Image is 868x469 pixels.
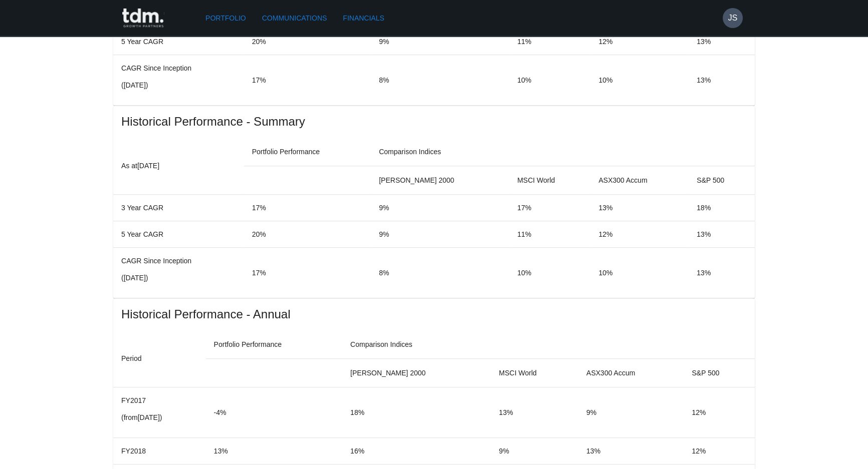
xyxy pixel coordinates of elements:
[684,437,755,464] td: 12%
[113,194,244,221] td: 3 Year CAGR
[342,358,491,387] th: [PERSON_NAME] 2000
[244,138,371,166] th: Portfolio Performance
[509,28,590,55] td: 11%
[244,221,371,247] td: 20%
[121,273,236,283] p: ( [DATE] )
[578,437,684,464] td: 13%
[509,194,590,221] td: 17%
[113,247,244,298] td: CAGR Since Inception
[258,9,331,28] a: Communications
[371,138,755,166] th: Comparison Indices
[113,437,206,464] td: FY2018
[590,28,689,55] td: 12%
[684,387,755,437] td: 12%
[244,194,371,221] td: 17%
[121,114,747,130] span: Historical Performance - Summary
[491,358,578,387] th: MSCI World
[491,387,578,437] td: 13%
[113,28,244,55] td: 5 Year CAGR
[578,358,684,387] th: ASX300 Accum
[590,55,689,105] td: 10%
[491,437,578,464] td: 9%
[371,55,509,105] td: 8%
[509,247,590,298] td: 10%
[121,160,236,172] p: As at [DATE]
[342,387,491,437] td: 18%
[206,437,342,464] td: 13%
[121,80,236,90] p: ( [DATE] )
[509,166,590,194] th: MSCI World
[342,330,755,359] th: Comparison Indices
[689,28,755,55] td: 13%
[113,387,206,437] td: FY2017
[371,221,509,247] td: 9%
[689,55,755,105] td: 13%
[728,12,738,24] h6: JS
[244,28,371,55] td: 20%
[590,221,689,247] td: 12%
[339,9,388,28] a: Financials
[371,166,509,194] th: [PERSON_NAME] 2000
[342,437,491,464] td: 16%
[509,221,590,247] td: 11%
[371,194,509,221] td: 9%
[206,330,342,359] th: Portfolio Performance
[509,55,590,105] td: 10%
[723,8,743,28] button: JS
[371,247,509,298] td: 8%
[684,358,755,387] th: S&P 500
[113,55,244,105] td: CAGR Since Inception
[201,9,250,28] a: Portfolio
[121,306,747,322] span: Historical Performance - Annual
[590,247,689,298] td: 10%
[244,247,371,298] td: 17%
[113,221,244,247] td: 5 Year CAGR
[121,412,198,422] p: (from [DATE] )
[371,28,509,55] td: 9%
[590,194,689,221] td: 13%
[689,247,755,298] td: 13%
[689,221,755,247] td: 13%
[689,194,755,221] td: 18%
[206,387,342,437] td: -4%
[689,166,755,194] th: S&P 500
[590,166,689,194] th: ASX300 Accum
[578,387,684,437] td: 9%
[113,330,206,387] th: Period
[244,55,371,105] td: 17%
